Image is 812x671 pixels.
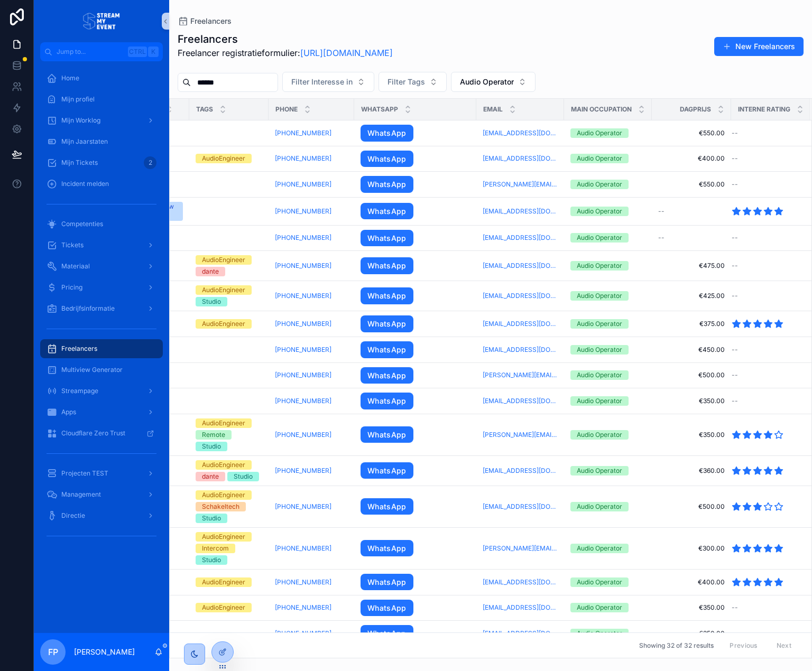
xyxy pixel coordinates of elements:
div: Audio Operator [577,370,622,380]
a: WhatsApp [361,367,413,384]
span: Phone [275,105,298,114]
span: €350.00 [658,397,725,405]
a: [PERSON_NAME][EMAIL_ADDRESS][DOMAIN_NAME] [483,544,558,553]
a: -- [658,207,725,216]
a: [PHONE_NUMBER] [275,371,348,379]
a: [PHONE_NUMBER] [275,234,331,242]
a: [PHONE_NUMBER] [275,154,331,163]
a: AudioEngineerdanteStudio [196,460,262,481]
span: Cloudflare Zero Trust [61,429,125,437]
a: [PHONE_NUMBER] [275,234,348,242]
a: -- [732,234,798,242]
a: Audio Operator [570,291,645,301]
div: Studio [202,442,221,451]
a: Audio Operator [570,319,645,329]
a: WhatsApp [361,257,413,274]
a: WhatsApp [361,600,470,617]
a: WhatsApp [361,462,470,479]
a: Audio Operator [570,544,645,553]
span: Incident melden [61,180,109,188]
a: [EMAIL_ADDRESS][DOMAIN_NAME] [483,629,558,638]
a: Audio Operator [570,370,645,380]
a: [PHONE_NUMBER] [275,578,348,586]
a: [EMAIL_ADDRESS][DOMAIN_NAME] [483,320,558,328]
a: WhatsApp [361,230,470,247]
a: WhatsApp [361,625,413,642]
a: AudioEngineer [196,319,262,329]
div: scrollable content [34,61,169,558]
a: [PHONE_NUMBER] [275,371,331,379]
a: [PHONE_NUMBER] [275,262,348,270]
a: [PERSON_NAME][EMAIL_ADDRESS][DOMAIN_NAME] [483,180,558,189]
a: [PHONE_NUMBER] [275,431,348,439]
span: Mijn Worklog [61,116,100,125]
span: Competenties [61,220,103,228]
a: [PHONE_NUMBER] [275,603,331,612]
span: Tickets [61,241,84,249]
span: Directie [61,511,85,520]
a: -- [732,262,798,270]
span: Tags [196,105,213,114]
a: [PHONE_NUMBER] [275,544,348,553]
a: [PHONE_NUMBER] [275,603,348,612]
span: €475.00 [658,262,725,270]
a: [EMAIL_ADDRESS][DOMAIN_NAME] [483,207,558,216]
a: Bedrijfsinformatie [40,299,163,318]
button: Select Button [451,72,536,92]
a: €350.00 [658,629,725,638]
a: WhatsApp [361,203,413,220]
span: Home [61,74,79,82]
span: €360.00 [658,467,725,475]
div: AudioEngineer [202,154,245,163]
a: [PHONE_NUMBER] [275,262,331,270]
a: WhatsApp [361,600,413,617]
span: -- [732,397,738,405]
div: Schakeltech [202,502,239,511]
a: WhatsApp [361,125,413,142]
button: New Freelancers [714,37,804,56]
span: Filter Interesse in [291,77,353,87]
a: [EMAIL_ADDRESS][DOMAIN_NAME] [483,262,558,270]
a: WhatsApp [361,574,413,591]
div: AudioEngineer [202,460,245,470]
a: AudioEngineer [196,603,262,612]
a: AudioEngineerSchakeltechStudio [196,490,262,523]
span: Main Occupation [571,105,632,114]
a: [EMAIL_ADDRESS][DOMAIN_NAME] [483,234,558,242]
a: [PERSON_NAME][EMAIL_ADDRESS][DOMAIN_NAME] [483,431,558,439]
a: Competenties [40,215,163,234]
div: AudioEngineer [202,603,245,612]
a: €300.00 [658,544,725,553]
div: AudioEngineer [202,532,245,542]
a: €550.00 [658,180,725,189]
span: -- [732,129,738,137]
a: €550.00 [658,129,725,137]
a: [EMAIL_ADDRESS][DOMAIN_NAME] [483,578,558,586]
div: Audio Operator [577,502,622,511]
div: Audio Operator [577,544,622,553]
span: Mijn profiel [61,95,95,104]
a: WhatsApp [361,393,413,409]
span: Whatsapp [361,105,398,114]
span: €400.00 [658,578,725,586]
span: Freelancers [61,344,97,353]
a: AudioEngineerIntercomStudio [196,532,262,565]
a: WhatsApp [361,393,470,409]
a: WhatsApp [361,426,470,443]
a: Mijn Tickets2 [40,153,163,172]
div: Studio [202,297,221,306]
a: [PHONE_NUMBER] [275,207,331,216]
a: Audio Operator [570,603,645,612]
div: Audio Operator [577,603,622,612]
a: [EMAIL_ADDRESS][DOMAIN_NAME] [483,154,558,163]
span: -- [732,603,738,612]
span: Showing 32 of 32 results [639,641,714,650]
a: WhatsApp [361,574,470,591]
a: [PHONE_NUMBER] [275,467,348,475]
span: K [149,48,158,56]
